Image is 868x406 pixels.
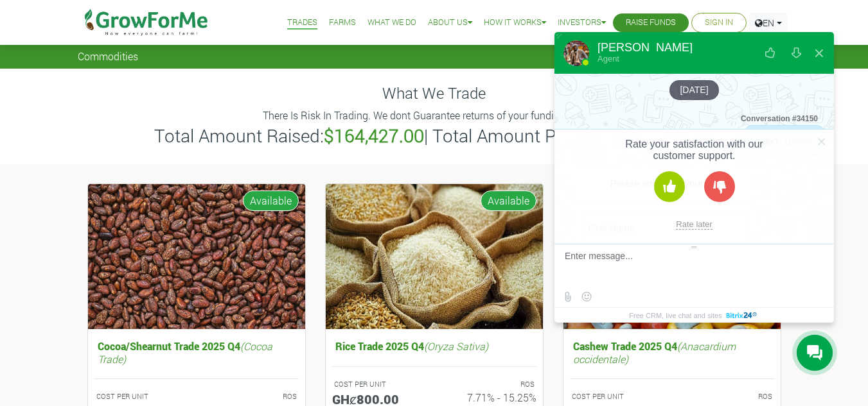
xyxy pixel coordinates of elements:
[332,337,536,355] h5: Rice Trade 2025 Q4
[329,16,356,30] a: Farms
[324,124,424,148] b: $164,427.00
[629,308,759,323] a: Free CRM, live chat and sites
[80,125,789,147] h3: Total Amount Raised: | Total Amount Paid out:
[444,391,536,403] h6: 7.71% - 15.25%
[78,50,138,62] span: Commodities
[598,53,693,64] div: Agent
[88,184,305,330] img: growforme image
[812,132,831,151] div: Rate later
[208,391,297,402] p: ROS
[704,171,735,202] button: We are sorry we didn't meet your expectation. Our CEO can be reached on whatsApp +233504561793
[558,16,606,30] a: Investors
[676,219,712,230] span: Rate later
[243,190,299,211] span: Available
[573,339,736,365] i: (Anacardium occidentale)
[80,108,789,123] p: There Is Risk In Trading. We dont Guarantee returns of your funding or profit.
[759,38,782,69] button: Rate our service
[428,16,472,30] a: About Us
[287,16,317,30] a: Trades
[98,339,272,365] i: (Cocoa Trade)
[684,391,772,402] p: ROS
[78,84,791,103] h4: What We Trade
[424,339,488,353] i: (Oryza Sativa)
[94,337,299,368] h5: Cocoa/Shearnut Trade 2025 Q4
[484,16,546,30] a: How it Works
[368,16,416,30] a: What We Do
[784,38,808,69] button: Download conversation history
[96,391,185,402] p: COST PER UNIT
[481,190,536,211] span: Available
[808,38,831,69] button: Close widget
[554,106,834,125] div: Conversation #34150
[570,337,774,368] h5: Cashew Trade 2025 Q4
[619,139,770,162] h4: Rate your satisfaction with our customer support.
[654,171,685,202] button: Thank you! We hope to server you more. Visit www.growforme.com and tell your friends about us.
[749,13,788,33] a: EN
[572,391,660,402] p: COST PER UNIT
[334,379,423,390] p: COST PER UNIT
[705,16,733,30] a: Sign In
[626,16,676,30] a: Raise Funds
[629,308,722,323] span: Free CRM, live chat and sites
[560,289,576,305] label: Send file
[598,42,693,53] div: [PERSON_NAME]
[326,184,543,330] img: growforme image
[578,289,594,305] button: Select emoticon
[446,379,535,390] p: ROS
